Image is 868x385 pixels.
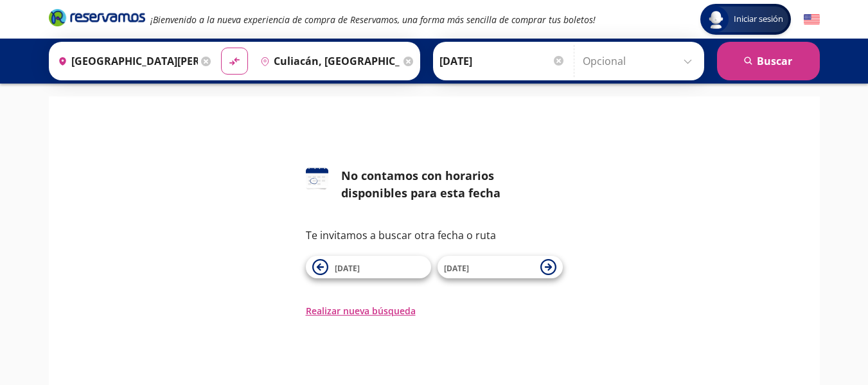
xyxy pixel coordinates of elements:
[53,45,198,77] input: Buscar Origen
[49,8,145,31] a: Brand Logo
[583,45,698,77] input: Opcional
[438,256,563,278] button: [DATE]
[49,8,145,27] i: Brand Logo
[439,45,565,77] input: Elegir Fecha
[306,256,431,278] button: [DATE]
[306,228,563,243] p: Te invitamos a buscar otra fecha o ruta
[306,304,416,318] button: Realizar nueva búsqueda
[150,13,596,26] em: ¡Bienvenido a la nueva experiencia de compra de Reservamos, una forma más sencilla de comprar tus...
[444,263,469,274] span: [DATE]
[804,12,820,28] button: English
[341,167,563,202] div: No contamos con horarios disponibles para esta fecha
[255,45,400,77] input: Buscar Destino
[335,263,360,274] span: [DATE]
[729,13,788,26] span: Iniciar sesión
[717,42,820,80] button: Buscar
